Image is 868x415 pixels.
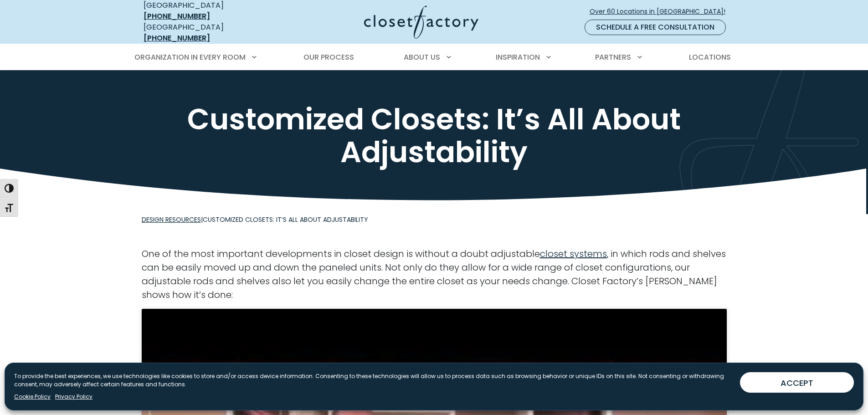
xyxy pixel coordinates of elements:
[55,393,92,401] a: Privacy Policy
[589,4,733,20] a: Over 60 Locations in [GEOGRAPHIC_DATA]!
[595,52,631,62] span: Partners
[144,22,276,44] div: [GEOGRAPHIC_DATA]
[540,247,607,260] a: closet systems
[142,215,368,224] span: |
[14,393,51,401] a: Cookie Policy
[496,52,540,62] span: Inspiration
[689,52,731,62] span: Locations
[364,5,478,39] img: Closet Factory Logo
[144,11,210,21] a: [PHONE_NUMBER]
[142,215,201,224] a: Design Resources
[585,20,726,35] a: Schedule a Free Consultation
[144,33,210,43] a: [PHONE_NUMBER]
[128,45,740,70] nav: Primary Menu
[590,7,733,16] span: Over 60 Locations in [GEOGRAPHIC_DATA]!
[203,215,368,224] span: Customized Closets: It’s All About Adjustability
[142,247,727,302] p: One of the most important developments in closet design is without a doubt adjustable , in which ...
[740,372,854,393] button: ACCEPT
[404,52,440,62] span: About Us
[134,52,246,62] span: Organization in Every Room
[142,103,727,169] h1: Customized Closets: It’s All About Adjustability
[14,372,733,389] p: To provide the best experiences, we use technologies like cookies to store and/or access device i...
[303,52,354,62] span: Our Process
